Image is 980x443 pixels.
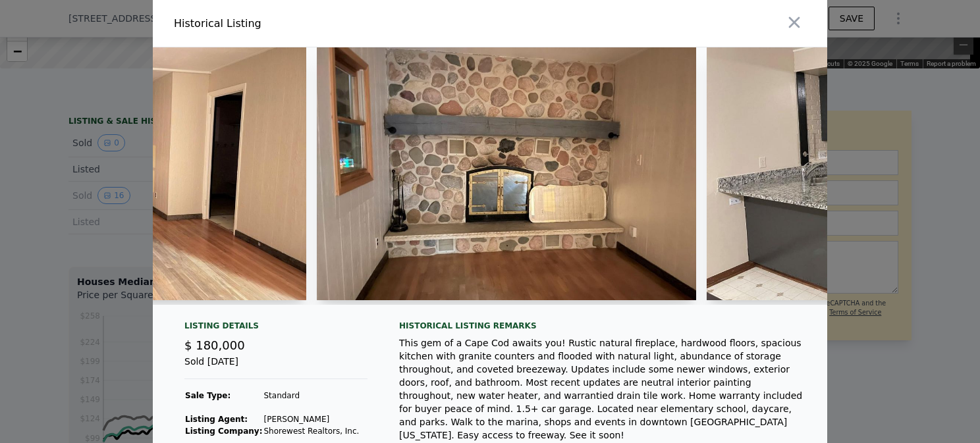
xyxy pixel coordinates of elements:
div: Sold [DATE] [184,355,367,379]
div: Historical Listing remarks [399,321,806,331]
td: Standard [263,390,360,402]
strong: Sale Type: [185,391,231,400]
div: Listing Details [184,321,367,336]
img: Property Img [317,47,697,300]
div: Historical Listing [174,16,485,32]
span: $ 180,000 [184,338,245,352]
td: [PERSON_NAME] [263,413,360,425]
td: Shorewest Realtors, Inc. [263,425,360,437]
strong: Listing Company: [185,427,262,436]
strong: Listing Agent: [185,415,248,424]
div: This gem of a Cape Cod awaits you! Rustic natural fireplace, hardwood floors, spacious kitchen wi... [399,336,806,442]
